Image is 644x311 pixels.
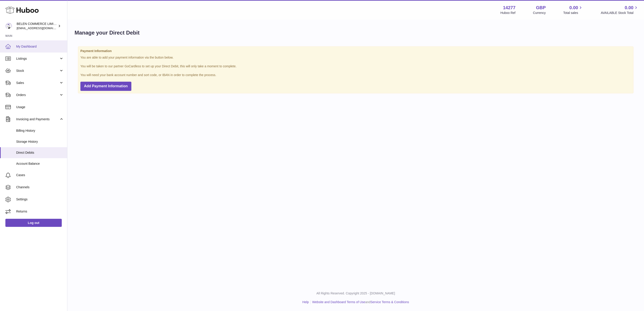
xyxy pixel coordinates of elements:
button: Add Payment Information [80,82,131,91]
a: Website and Dashboard Terms of Use [312,300,365,304]
strong: 14277 [503,5,516,11]
p: All Rights Reserved. Copyright 2025 - [DOMAIN_NAME] [71,291,640,296]
strong: GBP [536,5,546,11]
span: Returns [16,209,64,214]
span: Direct Debits [16,151,64,155]
li: and [311,300,409,304]
span: Channels [16,185,64,189]
a: 0.00 Total sales [563,5,583,15]
span: 0.00 [625,5,633,11]
a: Service Terms & Conditions [371,300,409,304]
span: Account Balance [16,162,64,166]
div: Huboo Ref [501,11,516,15]
div: Currency [533,11,546,15]
span: Stock [16,69,59,73]
span: Total sales [563,11,583,15]
span: Invoicing and Payments [16,117,59,121]
span: Usage [16,105,64,109]
a: Log out [5,219,62,227]
span: 0.00 [569,5,578,11]
span: [EMAIL_ADDRESS][DOMAIN_NAME] [17,26,66,30]
p: You will be taken to our partner GoCardless to set up your Direct Debit, this will only take a mo... [80,64,631,68]
span: Sales [16,81,59,85]
span: AVAILABLE Stock Total [601,11,639,15]
span: Add Payment Information [84,84,128,88]
a: 0.00 AVAILABLE Stock Total [601,5,639,15]
img: internalAdmin-14277@internal.huboo.com [5,23,12,29]
span: Settings [16,197,64,201]
span: Listings [16,57,59,61]
span: Orders [16,93,59,97]
p: You will need your bank account number and sort code, or IBAN in order to complete the process. [80,73,631,77]
p: You are able to add your payment information via the button below. [80,55,631,60]
h1: Manage your Direct Debit [75,29,139,36]
span: Cases [16,173,64,177]
span: Billing History [16,129,64,133]
span: My Dashboard [16,44,64,49]
strong: Payment Information [80,49,631,53]
a: Help [302,300,309,304]
span: Storage History [16,140,64,144]
div: BELEN COMMERCE LIMITED [17,22,57,30]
